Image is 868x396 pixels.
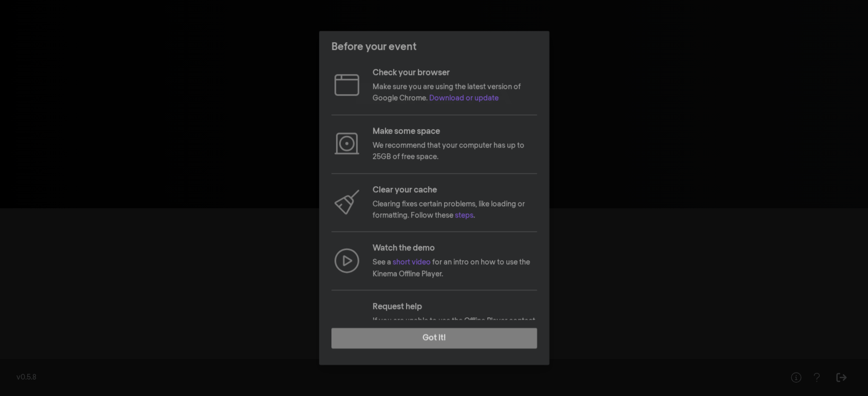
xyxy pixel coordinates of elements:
[454,212,473,219] a: steps
[331,328,537,349] button: Got it!
[373,67,537,79] p: Check your browser
[373,184,537,196] p: Clear your cache
[373,125,537,138] p: Make some space
[373,301,537,313] p: Request help
[373,81,537,104] p: Make sure you are using the latest version of Google Chrome.
[373,257,537,280] p: See a for an intro on how to use the Kinema Offline Player.
[393,259,431,266] a: short video
[373,315,537,373] p: If you are unable to use the Offline Player contact . In some cases, a backup link to stream the ...
[373,199,537,222] p: Clearing fixes certain problems, like loading or formatting. Follow these .
[373,242,537,255] p: Watch the demo
[373,140,537,163] p: We recommend that your computer has up to 25GB of free space.
[319,31,550,63] header: Before your event
[429,95,499,102] a: Download or update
